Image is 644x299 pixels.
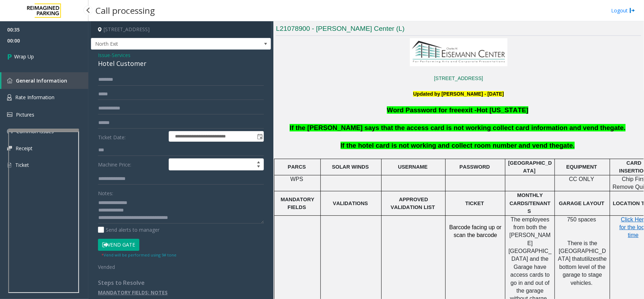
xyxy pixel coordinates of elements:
span: VALIDATIONS [333,201,368,206]
span: [GEOGRAPHIC_DATA] [508,160,552,174]
span: TICKET [465,201,484,206]
span: CC ONLY [569,176,594,182]
span: - [110,52,130,58]
small: Vend will be performed using 9# tone [101,252,176,258]
div: Hotel Customer [98,59,264,68]
a: Logout [611,7,635,14]
span: Increase value [254,159,263,164]
span: There is the [GEOGRAPHIC_DATA] that [558,240,606,262]
span: Common Issues [16,128,54,135]
span: Hot [US_STATE] [477,106,528,114]
span: Issue [98,51,110,59]
u: MANDATORY FIELDS: NOTES [98,289,168,296]
span: Vended [98,264,115,270]
img: 'icon' [7,162,12,168]
span: Word Password for free [387,106,461,114]
span: exit - [461,106,477,114]
span: If the hotel card is not working and collect room number and vend the [341,142,559,149]
font: Updated by [PERSON_NAME] - [DATE] [413,91,504,97]
span: the bottom level of the garage to stage vehicles. [559,256,608,286]
span: USERNAME [398,164,428,170]
img: fff4a7276ae74cbe868202e4386c404a.jpg [410,38,507,66]
span: gate. [610,124,626,131]
span: If the [PERSON_NAME] says that the access card is not working collect card information and vend the [290,124,610,131]
img: 'icon' [7,146,12,151]
img: 'icon' [7,94,12,101]
span: EQUIPMENT [566,164,597,170]
span: North Exit [91,38,235,50]
span: MANDATORY FIELDS [281,197,316,210]
span: General Information [16,77,67,84]
a: [STREET_ADDRESS] [434,75,483,81]
span: APPROVED VALIDATION LIST [391,197,435,210]
span: GARAGE LAYOUT [559,201,604,206]
img: logout [630,7,635,14]
span: SOLAR WINDS [332,164,369,170]
h3: L21078900 - [PERSON_NAME] Center (L) [276,24,641,36]
span: Rate Information [15,94,54,101]
img: 'icon' [7,112,12,117]
span: 750 spaces [567,216,596,222]
h3: Call processing [92,2,158,19]
span: Decrease value [254,164,263,170]
span: Services [112,51,130,59]
img: 'icon' [7,78,12,83]
button: Vend Gate [98,239,139,251]
span: PARCS [288,164,306,170]
label: Notes: [98,187,113,197]
span: MONTHLY CARDS/TENANTS [510,192,551,214]
span: Pictures [16,111,34,118]
h4: [STREET_ADDRESS] [91,21,271,38]
h4: Steps to Resolve [98,280,264,286]
span: Barcode facing up or scan the barcode [449,224,503,238]
span: PASSWORD [459,164,490,170]
a: General Information [1,72,88,89]
span: WPS [290,176,303,182]
span: Wrap Up [14,53,34,60]
span: Toggle popup [256,131,263,141]
span: gate. [559,142,575,149]
label: Ticket Date: [96,131,167,142]
img: 'icon' [7,129,13,134]
span: utilizes [582,256,599,262]
label: Machine Price: [96,158,167,170]
label: Send alerts to manager [98,226,159,233]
